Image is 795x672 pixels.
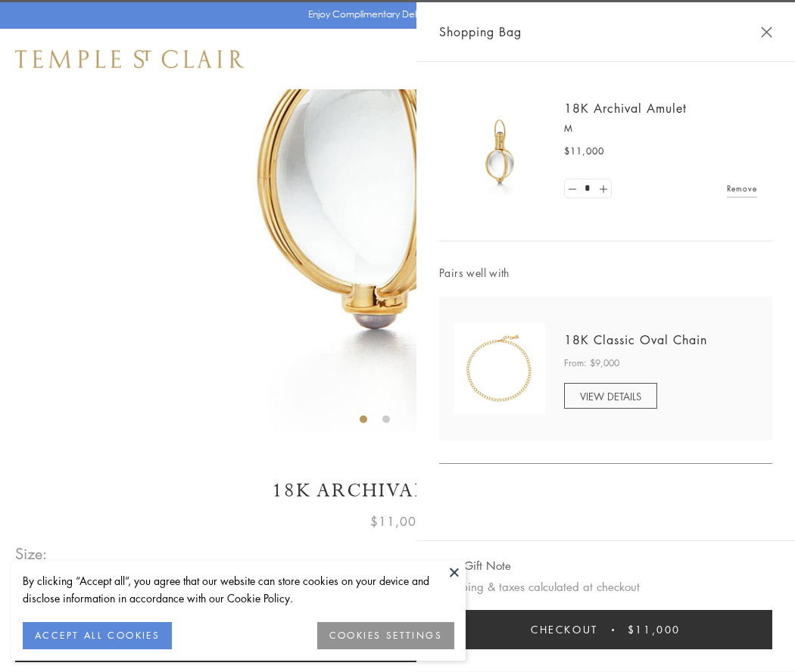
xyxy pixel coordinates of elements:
[580,389,641,403] span: VIEW DETAILS
[370,512,425,531] span: $11,000
[454,106,545,197] img: 18K Archival Amulet
[454,323,545,414] img: N88865-OV18
[564,331,707,348] a: 18K Classic Oval Chain
[15,478,780,504] h1: 18K Archival Amulet
[531,621,598,638] span: Checkout
[439,577,772,596] p: Shipping & taxes calculated at checkout
[727,180,757,197] a: Remove
[564,121,757,136] p: M
[308,7,480,22] p: Enjoy Complimentary Delivery & Returns
[564,356,619,371] span: From: $9,000
[439,556,511,575] button: Add Gift Note
[564,100,687,117] a: 18K Archival Amulet
[15,50,244,68] img: Temple St. Clair
[564,383,657,409] a: VIEW DETAILS
[439,22,522,42] span: Shopping Bag
[595,179,610,198] a: Set quantity to 2
[761,26,772,38] button: Close Shopping Bag
[628,621,681,638] span: $11,000
[439,610,772,649] button: Checkout $11,000
[439,264,772,282] span: Pairs well with
[15,541,48,566] span: Size:
[564,144,604,159] span: $11,000
[23,572,454,607] div: By clicking “Accept all”, you agree that our website can store cookies on your device and disclos...
[565,179,580,198] a: Set quantity to 0
[23,622,172,649] button: ACCEPT ALL COOKIES
[317,622,454,649] button: COOKIES SETTINGS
